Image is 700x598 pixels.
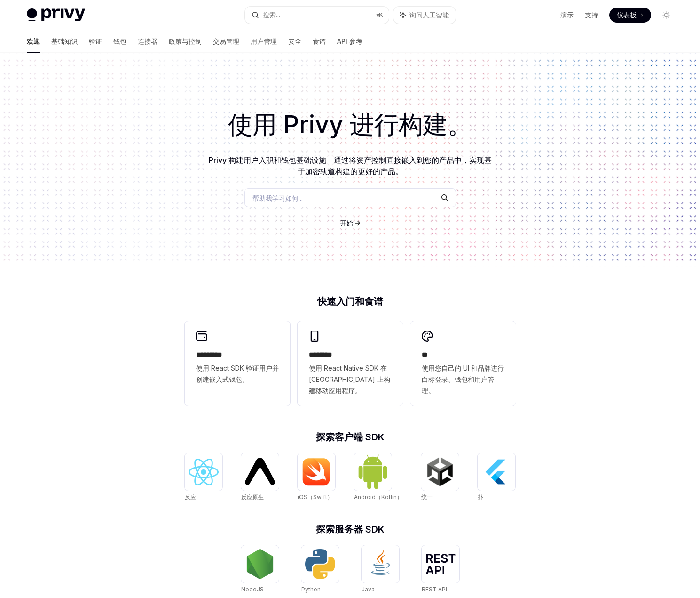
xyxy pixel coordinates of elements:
font: Python [301,586,321,593]
a: JavaJava [362,545,399,594]
a: 安全 [288,30,301,53]
font: 交易管理 [213,37,239,45]
img: REST API [425,554,456,574]
font: 快速入门和食谱 [317,296,383,307]
font: 使用您自己的 UI 和品牌进行白标登录、钱包和用户管理。 [422,364,504,395]
font: 政策与控制 [169,37,202,45]
font: 帮助我学习如何... [252,194,303,202]
img: Java [365,549,395,579]
font: 搜索... [263,11,280,19]
a: 仪表板 [609,8,651,23]
font: iOS（Swift） [298,493,333,501]
font: 基础知识 [51,37,78,45]
a: NodeJSNodeJS [241,545,279,594]
font: 连接器 [138,37,157,45]
a: 交易管理 [213,30,239,53]
a: **使用您自己的 UI 和品牌进行白标登录、钱包和用户管理。 [410,321,516,406]
a: REST APIREST API [422,545,459,594]
img: 反应 [189,459,219,485]
a: 连接器 [138,30,157,53]
a: 统一统一 [421,453,459,502]
font: 探索服务器 SDK [316,524,385,535]
img: 统一 [425,457,455,487]
font: REST API [422,586,447,593]
font: Android（Kotlin） [354,493,402,501]
button: 搜索...⌘K [245,7,389,24]
font: 用户管理 [251,37,277,45]
button: 切换暗模式 [659,8,674,23]
font: 反应 [185,493,196,501]
a: 支持 [585,10,598,20]
img: NodeJS [245,549,275,579]
a: iOS（Swift）iOS（Swift） [298,453,335,502]
font: 支持 [585,11,598,19]
font: 询问人工智能 [409,11,449,19]
font: 反应原生 [241,493,264,501]
img: Android（Kotlin） [358,454,388,489]
font: 统一 [421,493,433,501]
font: 欢迎 [27,37,40,45]
a: 食谱 [313,30,326,53]
font: Java [362,586,375,593]
img: 扑 [481,457,511,487]
font: 扑 [478,493,483,501]
img: 灯光标志 [27,8,85,22]
a: Android（Kotlin）Android（Kotlin） [354,453,402,502]
img: iOS（Swift） [301,458,331,486]
font: 演示 [560,11,574,19]
font: 食谱 [313,37,326,45]
a: 开始 [340,218,353,228]
a: 钱包 [113,30,126,53]
font: 使用 React Native SDK 在 [GEOGRAPHIC_DATA] 上构建移动应用程序。 [309,364,390,395]
font: ⌘ [376,11,379,18]
a: PythonPython [301,545,339,594]
font: K [379,11,383,18]
a: 扑扑 [478,453,515,502]
font: 探索客户端 SDK [316,431,385,443]
a: 欢迎 [27,30,40,53]
font: 使用 React SDK 验证用户并创建嵌入式钱包。 [196,364,279,383]
a: 政策与控制 [169,30,202,53]
a: 用户管理 [251,30,277,53]
font: Privy 构建用户入职和钱包基础设施，通过将资产控制直接嵌入到您的产品中，实现基于加密轨道构建的更好的产品。 [209,155,492,176]
font: 使用 Privy 进行构建。 [228,110,472,139]
font: NodeJS [241,586,264,593]
font: 验证 [89,37,102,45]
a: API 参考 [337,30,362,53]
button: 询问人工智能 [393,7,456,24]
font: 开始 [340,219,353,227]
a: 演示 [560,10,574,20]
img: Python [305,549,335,579]
font: 仪表板 [617,11,637,19]
a: 反应反应 [185,453,222,502]
a: 基础知识 [51,30,78,53]
a: **** ***使用 React Native SDK 在 [GEOGRAPHIC_DATA] 上构建移动应用程序。 [298,321,403,406]
font: 安全 [288,37,301,45]
a: 验证 [89,30,102,53]
a: 反应原生反应原生 [241,453,279,502]
font: 钱包 [113,37,126,45]
font: API 参考 [337,37,362,45]
img: 反应原生 [245,458,275,485]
